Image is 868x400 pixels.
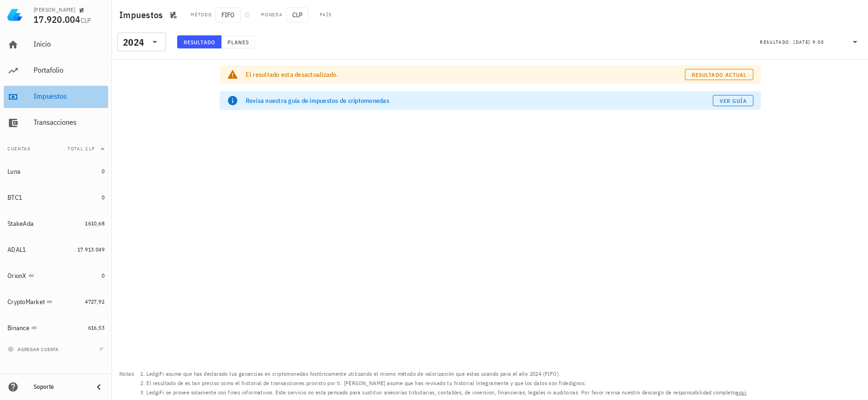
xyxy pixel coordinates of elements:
[246,96,713,105] div: Revisa nuestra guía de impuestos de criptomonedas
[4,34,108,56] a: Inicio
[34,66,104,75] div: Portafolio
[847,7,862,22] div: avatar
[7,168,21,176] div: Luna
[102,194,104,201] span: 0
[4,112,108,134] a: Transacciones
[112,366,868,400] footer: Notas:
[146,388,748,397] li: LedgiFi se provee solamente con fines informativos. Este servicio no esta pensado para sustituir ...
[102,168,104,175] span: 0
[7,7,22,22] img: LedgiFi
[7,246,26,254] div: ADAL1
[183,39,215,46] span: Resultado
[34,383,86,391] div: Soporte
[88,324,104,331] span: 616,53
[77,246,104,253] span: 17.913.049
[85,298,104,305] span: 4727,92
[4,238,108,261] a: ADAL1 17.913.049
[4,60,108,82] a: Portafolio
[6,345,63,354] button: agregar cuenta
[4,160,108,183] a: Luna 0
[336,9,347,20] div: CL-icon
[7,220,34,228] div: StakeAda
[691,71,747,78] span: Resultado actual
[68,146,95,152] span: Total CLP
[760,36,793,48] div: Resultado:
[227,39,249,46] span: Planes
[754,33,866,51] div: Resultado:[DATE] 9:00
[4,86,108,108] a: Impuestos
[191,11,212,19] div: Método
[793,38,824,47] div: [DATE] 9:00
[221,35,255,48] button: Planes
[7,194,22,202] div: BTC1
[117,33,166,51] div: 2024
[320,11,332,19] div: País
[81,16,91,25] span: CLP
[685,69,753,80] button: Resultado actual
[102,272,104,279] span: 0
[719,97,747,104] span: Ver guía
[119,7,166,22] h1: Impuestos
[4,264,108,287] a: OrionX 0
[261,11,282,19] div: Moneda
[4,138,108,160] button: CuentasTotal CLP
[286,7,309,22] span: CLP
[736,389,746,396] a: aquí
[34,40,104,48] div: Inicio
[34,13,81,26] span: 17.920.004
[713,95,753,106] a: Ver guía
[7,324,29,332] div: Binance
[146,369,748,379] li: LedgiFi asume que has declarado tus ganancias en criptomonedas históricamente utilizando el mismo...
[4,317,108,339] a: Binance 616,53
[7,272,27,280] div: OrionX
[4,291,108,313] a: CryptoMarket 4727,92
[123,38,144,47] div: 2024
[246,70,685,79] div: El resultado esta desactualizado.
[7,298,45,306] div: CryptoMarket
[34,92,104,101] div: Impuestos
[177,35,221,48] button: Resultado
[4,212,108,235] a: StakeAda 1610,68
[85,220,104,227] span: 1610,68
[4,186,108,209] a: BTC1 0
[215,7,241,22] span: FIFO
[34,118,104,127] div: Transacciones
[146,379,748,388] li: El resultado de es tan preciso como el historial de transacciones provisto por ti. [PERSON_NAME] ...
[34,6,75,14] div: [PERSON_NAME]
[10,346,59,353] span: agregar cuenta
